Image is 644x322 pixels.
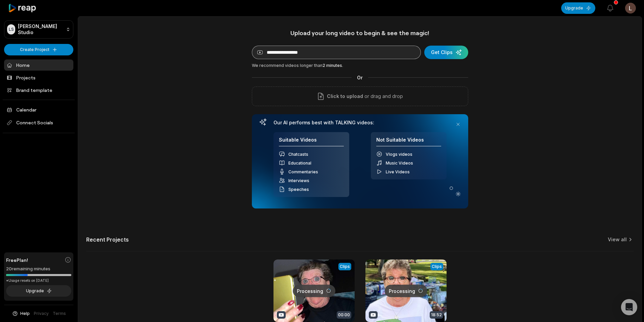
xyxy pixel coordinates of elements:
a: View all [608,236,627,243]
p: or drag and drop [363,92,403,100]
div: 20 remaining minutes [6,266,71,272]
a: Privacy [34,311,49,317]
button: Upgrade [6,285,71,297]
h2: Recent Projects [86,236,129,243]
p: [PERSON_NAME] Studio [18,23,63,35]
button: Upgrade [561,2,595,14]
h1: Upload your long video to begin & see the magic! [252,29,468,37]
div: We recommend videos longer than . [252,63,468,69]
a: Terms [53,311,66,317]
span: Commentaries [288,169,318,174]
span: Help [20,311,30,317]
div: *Usage resets on [DATE] [6,278,71,283]
span: Vlogs videos [386,152,412,157]
span: Live Videos [386,169,410,174]
h3: Our AI performs best with TALKING videos: [273,120,447,126]
a: Brand template [4,84,73,96]
span: Chatcasts [288,152,308,157]
span: 2 minutes [323,63,342,68]
a: Calendar [4,104,73,115]
span: Music Videos [386,160,413,166]
h4: Not Suitable Videos [376,137,441,147]
button: Create Project [4,44,73,55]
span: Connect Socials [4,117,73,129]
button: Help [12,311,30,317]
span: Speeches [288,187,309,192]
span: Free Plan! [6,256,28,264]
span: Interviews [288,178,309,183]
a: Projects [4,72,73,83]
div: LS [7,24,15,34]
a: Home [4,59,73,71]
span: Click to upload [327,92,363,100]
h4: Suitable Videos [279,137,344,147]
button: Get Clips [424,46,468,59]
div: Open Intercom Messenger [621,299,637,315]
span: Educational [288,160,311,166]
span: Or [352,74,368,81]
